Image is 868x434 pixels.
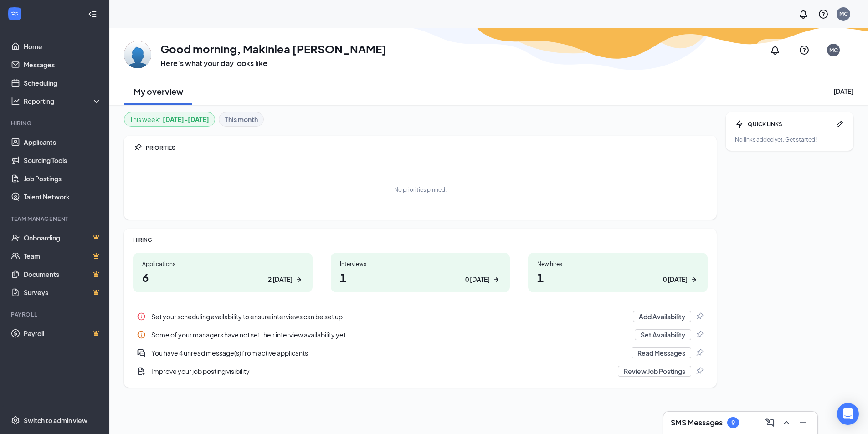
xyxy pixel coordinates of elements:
[798,9,809,20] svg: Notifications
[11,97,20,106] svg: Analysis
[735,136,844,143] div: No links added yet. Get started!
[24,74,102,92] a: Scheduling
[133,253,313,292] a: Applications62 [DATE]ArrowRight
[24,151,102,169] a: Sourcing Tools
[133,326,708,344] a: InfoSome of your managers have not set their interview availability yetSet AvailabilityPin
[765,417,776,428] svg: ComposeMessage
[748,120,832,128] div: QUICK LINKS
[294,275,303,284] svg: ArrowRight
[818,9,829,20] svg: QuestionInfo
[796,415,810,430] button: Minimize
[695,330,704,339] svg: Pin
[160,41,386,56] h1: Good morning, Makinlea [PERSON_NAME]
[835,119,844,128] svg: Pen
[88,10,97,19] svg: Collapse
[133,326,708,344] div: Some of your managers have not set their interview availability yet
[24,133,102,151] a: Applicants
[394,186,447,194] div: No priorities pinned.
[689,275,699,284] svg: ArrowRight
[142,260,303,268] div: Applications
[340,270,501,285] h1: 1
[781,417,792,428] svg: ChevronUp
[24,247,102,265] a: TeamCrown
[695,367,704,376] svg: Pin
[137,348,146,357] svg: DoubleChatActive
[133,143,142,152] svg: Pin
[633,311,691,322] button: Add Availability
[133,362,708,380] div: Improve your job posting visibility
[133,344,708,362] div: You have 4 unread message(s) from active applicants
[618,366,691,377] button: Review Job Postings
[151,367,612,376] div: Improve your job posting visibility
[24,188,102,206] a: Talent Network
[11,215,100,223] div: Team Management
[11,311,100,318] div: Payroll
[24,169,102,188] a: Job Postings
[24,97,102,106] div: Reporting
[137,367,146,376] svg: DocumentAdd
[24,416,87,425] div: Switch to admin view
[10,9,19,18] svg: WorkstreamLogo
[492,275,501,284] svg: ArrowRight
[151,348,626,357] div: You have 4 unread message(s) from active applicants
[797,417,808,428] svg: Minimize
[735,119,744,128] svg: Bolt
[770,45,781,56] svg: Notifications
[24,324,102,342] a: PayrollCrown
[163,114,209,124] b: [DATE] - [DATE]
[130,114,209,124] div: This week :
[142,270,303,285] h1: 6
[695,312,704,321] svg: Pin
[695,348,704,357] svg: Pin
[731,419,735,427] div: 9
[632,347,691,358] button: Read Messages
[151,330,629,339] div: Some of your managers have not set their interview availability yet
[537,260,699,268] div: New hires
[137,312,146,321] svg: Info
[133,362,708,380] a: DocumentAddImprove your job posting visibilityReview Job PostingsPin
[635,329,691,340] button: Set Availability
[663,275,688,284] div: 0 [DATE]
[465,275,490,284] div: 0 [DATE]
[331,253,510,292] a: Interviews10 [DATE]ArrowRight
[137,330,146,339] svg: Info
[133,307,708,326] div: Set your scheduling availability to ensure interviews can be set up
[537,270,699,285] h1: 1
[160,58,386,68] h3: Here’s what your day looks like
[837,403,859,425] div: Open Intercom Messenger
[799,45,810,56] svg: QuestionInfo
[146,144,708,152] div: PRIORITIES
[340,260,501,268] div: Interviews
[671,418,723,428] h3: SMS Messages
[133,344,708,362] a: DoubleChatActiveYou have 4 unread message(s) from active applicantsRead MessagesPin
[133,307,708,326] a: InfoSet your scheduling availability to ensure interviews can be set upAdd AvailabilityPin
[133,236,708,244] div: HIRING
[24,229,102,247] a: OnboardingCrown
[528,253,708,292] a: New hires10 [DATE]ArrowRight
[268,275,293,284] div: 2 [DATE]
[24,283,102,301] a: SurveysCrown
[225,114,258,124] b: This month
[24,37,102,56] a: Home
[829,46,838,54] div: MC
[779,415,794,430] button: ChevronUp
[839,10,848,18] div: MC
[24,56,102,74] a: Messages
[11,416,20,425] svg: Settings
[833,87,853,96] div: [DATE]
[151,312,627,321] div: Set your scheduling availability to ensure interviews can be set up
[134,86,183,97] h2: My overview
[11,119,100,127] div: Hiring
[763,415,777,430] button: ComposeMessage
[24,265,102,283] a: DocumentsCrown
[124,41,151,68] img: Makinlea Crocker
